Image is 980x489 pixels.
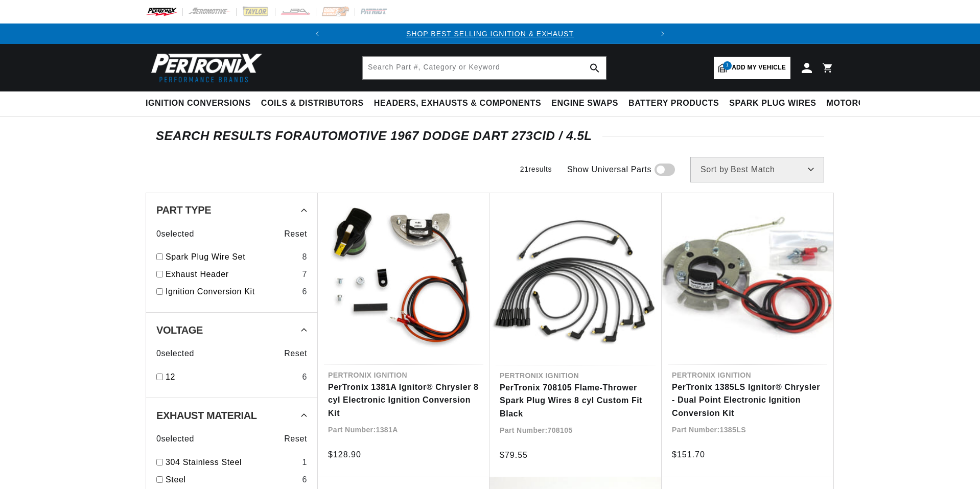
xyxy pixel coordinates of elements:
span: Headers, Exhausts & Components [374,98,541,109]
span: Part Type [156,205,211,215]
summary: Battery Products [623,91,724,115]
span: Battery Products [628,98,719,109]
span: Coils & Distributors [261,98,364,109]
div: SEARCH RESULTS FOR Automotive 1967 Dodge Dart 273cid / 4.5L [156,131,824,141]
span: 0 selected [156,227,194,241]
a: 12 [166,370,298,384]
select: Sort by [690,157,824,182]
span: 1 [723,61,732,70]
span: 0 selected [156,432,194,446]
span: Voltage [156,325,203,335]
span: Reset [284,347,307,360]
div: 6 [302,370,307,384]
button: Translation missing: en.sections.announcements.previous_announcement [307,24,328,44]
a: Spark Plug Wire Set [166,250,298,264]
div: 1 of 2 [328,28,652,39]
span: Reset [284,227,307,241]
span: 0 selected [156,347,194,360]
img: Pertronix [146,50,263,85]
summary: Headers, Exhausts & Components [369,91,546,115]
span: Add my vehicle [732,63,786,73]
a: 304 Stainless Steel [166,456,298,469]
span: 21 results [520,165,552,173]
div: 6 [302,285,307,298]
span: Exhaust Material [156,410,257,421]
span: Reset [284,432,307,446]
div: 1 [302,456,307,469]
button: Translation missing: en.sections.announcements.next_announcement [652,24,673,44]
div: 6 [302,473,307,486]
a: PerTronix 1385LS Ignitor® Chrysler - Dual Point Electronic Ignition Conversion Kit [672,381,823,420]
span: Show Universal Parts [567,163,651,176]
a: Exhaust Header [166,268,298,281]
div: Announcement [328,28,652,39]
a: PerTronix 1381A Ignitor® Chrysler 8 cyl Electronic Ignition Conversion Kit [328,381,479,420]
summary: Coils & Distributors [256,91,369,115]
span: Sort by [701,166,729,174]
a: SHOP BEST SELLING IGNITION & EXHAUST [406,30,574,38]
a: Steel [166,473,298,486]
div: 8 [302,250,307,264]
summary: Ignition Conversions [146,91,256,115]
input: Search Part #, Category or Keyword [363,57,606,79]
slideshow-component: Translation missing: en.sections.announcements.announcement_bar [120,24,860,44]
a: PerTronix 708105 Flame-Thrower Spark Plug Wires 8 cyl Custom Fit Black [500,381,651,421]
span: Motorcycle [827,98,888,109]
summary: Motorcycle [822,91,893,115]
summary: Spark Plug Wires [724,91,821,115]
span: Engine Swaps [551,98,618,109]
a: Ignition Conversion Kit [166,285,298,298]
button: search button [584,57,606,79]
span: Spark Plug Wires [729,98,816,109]
span: Ignition Conversions [146,98,251,109]
a: 1Add my vehicle [714,57,790,79]
div: 7 [302,268,307,281]
summary: Engine Swaps [546,91,623,115]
